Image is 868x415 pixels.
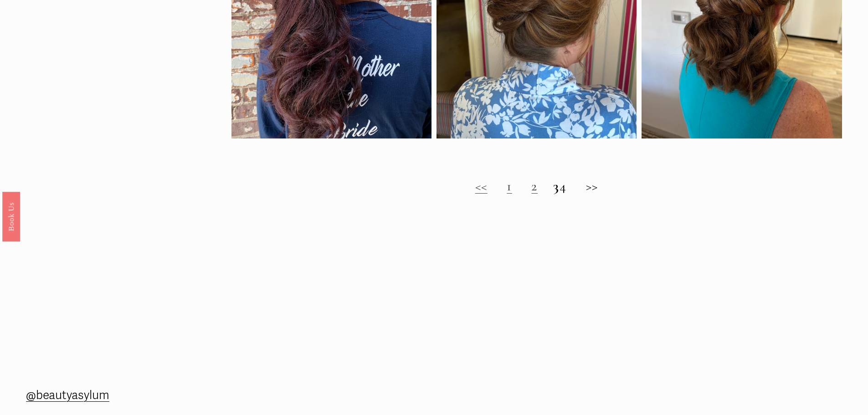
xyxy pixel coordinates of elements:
[231,178,842,195] h2: 4 >>
[553,178,560,195] strong: 3
[507,178,512,195] a: 1
[475,178,488,195] a: <<
[2,191,20,241] a: Book Us
[26,385,109,406] a: @beautyasylum
[531,178,538,195] a: 2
